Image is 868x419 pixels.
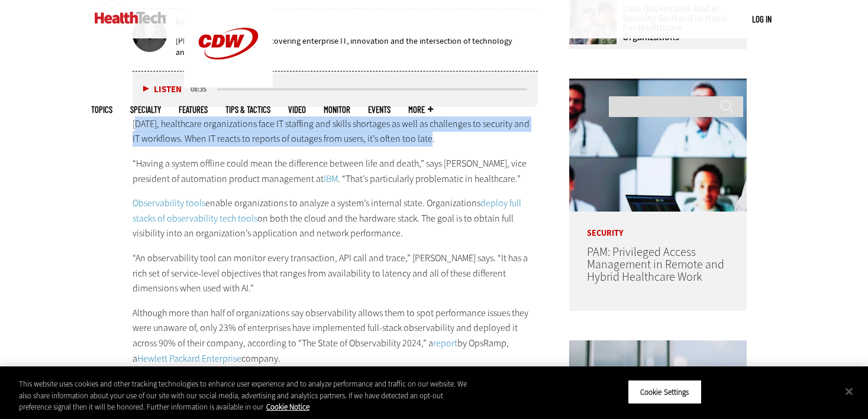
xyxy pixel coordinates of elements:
[133,196,538,241] p: enable organizations to analyze a system’s internal state. Organizations on both the cloud and th...
[587,244,724,285] a: PAM: Privileged Access Management in Remote and Hybrid Healthcare Work
[133,197,205,209] a: Observability tools
[266,402,309,412] a: More information about your privacy
[133,156,538,186] p: “Having a system offline could mean the difference between life and death,” says [PERSON_NAME], v...
[752,14,772,24] a: Log in
[569,79,747,212] img: remote call with care team
[368,105,391,114] a: Events
[433,337,457,349] a: report
[19,378,477,413] div: This website uses cookies and other tracking technologies to enhance user experience and to analy...
[324,105,350,114] a: MonITor
[133,251,538,296] p: “An observability tool can monitor every transaction, API call and trace,” [PERSON_NAME] says. “I...
[569,212,747,238] p: Security
[408,105,433,114] span: More
[91,105,112,114] span: Topics
[130,105,161,114] span: Specialty
[137,352,241,365] a: Hewlett Packard Enterprise
[133,116,538,147] p: [DATE], healthcare organizations face IT staffing and skills shortages as well as challenges to s...
[288,105,306,114] a: Video
[836,378,862,404] button: Close
[95,12,166,24] img: Home
[628,379,702,404] button: Cookie Settings
[225,105,270,114] a: Tips & Tactics
[179,105,208,114] a: Features
[324,173,338,185] a: IBM
[133,306,538,366] p: Although more than half of organizations say observability allows them to spot performance issues...
[752,13,772,25] div: User menu
[133,197,521,225] a: deploy full stacks of observability tech tools
[184,78,273,90] a: CDW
